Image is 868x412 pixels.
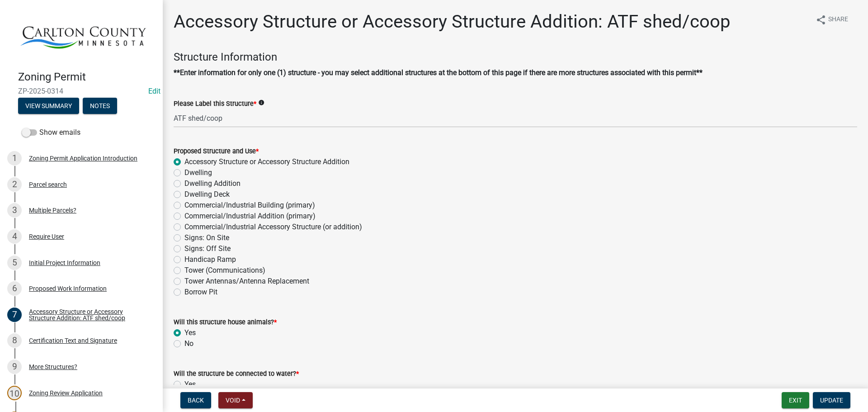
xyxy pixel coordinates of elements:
[7,256,22,270] div: 5
[184,222,362,232] label: Commercial/Industrial Accessory Structure (or addition)
[258,99,264,106] i: info
[174,51,857,64] h4: Structure Information
[148,87,160,95] wm-modal-confirm: Edit Application Number
[816,14,826,25] i: share
[184,189,230,200] label: Dwelling Deck
[7,308,22,322] div: 7
[174,148,259,155] label: Proposed Structure and Use
[226,397,240,404] span: Void
[18,98,79,114] button: View Summary
[174,371,299,377] label: Will the structure be connected to water?
[174,11,730,33] h1: Accessory Structure or Accessory Structure Addition: ATF shed/coop
[184,200,315,211] label: Commercial/Industrial Building (primary)
[29,285,107,292] div: Proposed Work Information
[18,9,148,61] img: Carlton County, Minnesota
[18,103,79,110] wm-modal-confirm: Summary
[83,103,117,110] wm-modal-confirm: Notes
[29,155,137,161] div: Zoning Permit Application Introduction
[7,386,22,400] div: 10
[7,281,22,296] div: 6
[7,333,22,348] div: 8
[18,71,156,84] h4: Zoning Permit
[828,14,848,25] span: Share
[29,337,117,344] div: Certification Text and Signature
[782,392,809,408] button: Exit
[184,327,196,338] label: Yes
[148,87,160,95] a: Edit
[184,254,236,265] label: Handicap Ramp
[18,87,145,95] span: ZP-2025-0314
[184,265,265,276] label: Tower (Communications)
[7,177,22,192] div: 2
[813,392,850,408] button: Update
[218,392,253,408] button: Void
[174,68,703,77] strong: **Enter information for only one (1) structure - you may select additional structures at the bott...
[184,338,193,349] label: No
[29,233,64,240] div: Require User
[184,243,231,254] label: Signs: Off Site
[184,287,217,298] label: Borrow Pit
[820,397,843,404] span: Update
[180,392,211,408] button: Back
[184,379,196,390] label: Yes
[184,232,229,243] label: Signs: On Site
[174,319,277,326] label: Will this structure house animals?
[29,207,76,213] div: Multiple Parcels?
[184,167,212,178] label: Dwelling
[184,276,309,287] label: Tower Antennas/Antenna Replacement
[83,98,117,114] button: Notes
[7,360,22,374] div: 9
[22,127,80,138] label: Show emails
[29,181,67,188] div: Parcel search
[7,151,22,166] div: 1
[808,11,855,28] button: shareShare
[7,203,22,218] div: 3
[184,178,241,189] label: Dwelling Addition
[188,397,204,404] span: Back
[29,390,103,396] div: Zoning Review Application
[184,211,316,222] label: Commercial/Industrial Addition (primary)
[29,260,100,266] div: Initial Project Information
[29,364,77,370] div: More Structures?
[184,156,349,167] label: Accessory Structure or Accessory Structure Addition
[29,308,148,321] div: Accessory Structure or Accessory Structure Addition: ATF shed/coop
[7,229,22,244] div: 4
[174,101,256,107] label: Please Label this Structure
